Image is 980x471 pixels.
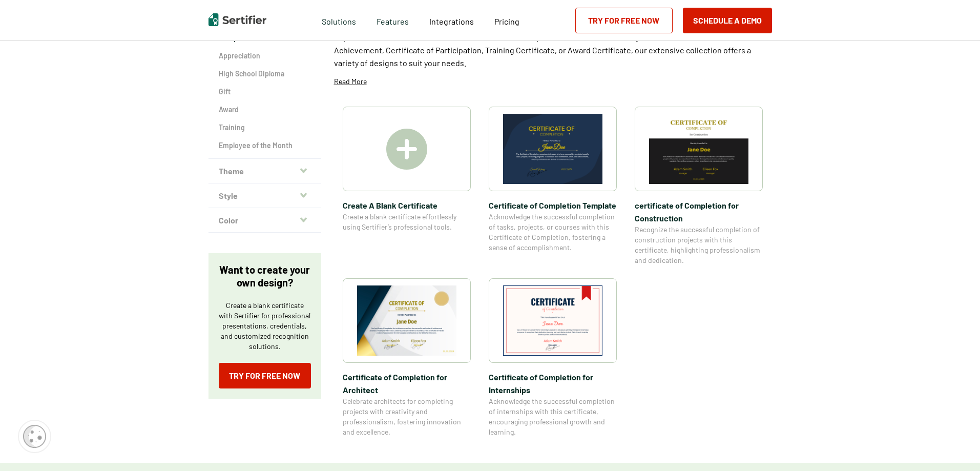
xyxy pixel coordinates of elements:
span: Certificate of Completion​ for Architect [343,371,471,396]
a: Certificate of Completion​ for InternshipsCertificate of Completion​ for InternshipsAcknowledge t... [489,278,617,437]
a: Employee of the Month [219,140,311,151]
button: Schedule a Demo [683,8,772,33]
img: Create A Blank Certificate [386,129,427,170]
p: Create a blank certificate with Sertifier for professional presentations, credentials, and custom... [219,300,311,352]
button: Style [208,183,321,208]
img: certificate of Completion for Construction [649,114,748,184]
span: Celebrate architects for completing projects with creativity and professionalism, fostering innov... [343,396,471,437]
p: Want to create your own design? [219,263,311,289]
span: Pricing [494,16,519,26]
img: Certificate of Completion​ for Internships [503,285,602,356]
a: Certificate of Completion​ for ArchitectCertificate of Completion​ for ArchitectCelebrate archite... [343,278,471,437]
a: Appreciation [219,51,311,61]
span: Certificate of Completion Template [489,199,617,212]
span: Acknowledge the successful completion of internships with this certificate, encouraging professio... [489,396,617,437]
a: Integrations [429,14,474,27]
a: High School Diploma [219,69,311,79]
span: Integrations [429,16,474,26]
img: Sertifier | Digital Credentialing Platform [208,13,266,26]
span: certificate of Completion for Construction [635,199,763,224]
a: Try for Free Now [575,8,673,33]
span: Certificate of Completion​ for Internships [489,371,617,396]
a: Try for Free Now [219,363,311,388]
a: Certificate of Completion TemplateCertificate of Completion TemplateAcknowledge the successful co... [489,107,617,265]
span: Create a blank certificate effortlessly using Sertifier’s professional tools. [343,212,471,232]
p: Explore a wide selection of customizable certificate templates at Sertifier. Whether you need a C... [334,31,772,69]
a: Award [219,105,311,115]
button: Color [208,208,321,233]
iframe: Chat Widget [929,422,980,471]
img: Certificate of Completion​ for Architect [357,285,456,356]
p: Read More [334,76,367,87]
img: Cookie Popup Icon [23,425,46,448]
button: Theme [208,159,321,183]
img: Certificate of Completion Template [503,114,602,184]
a: certificate of Completion for Constructioncertificate of Completion for ConstructionRecognize the... [635,107,763,265]
a: Training [219,122,311,133]
span: Features [377,14,409,27]
span: Acknowledge the successful completion of tasks, projects, or courses with this Certificate of Com... [489,212,617,253]
a: Gift [219,87,311,97]
span: Create A Blank Certificate [343,199,471,212]
a: Pricing [494,14,519,27]
span: Solutions [322,14,356,27]
span: Recognize the successful completion of construction projects with this certificate, highlighting ... [635,224,763,265]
